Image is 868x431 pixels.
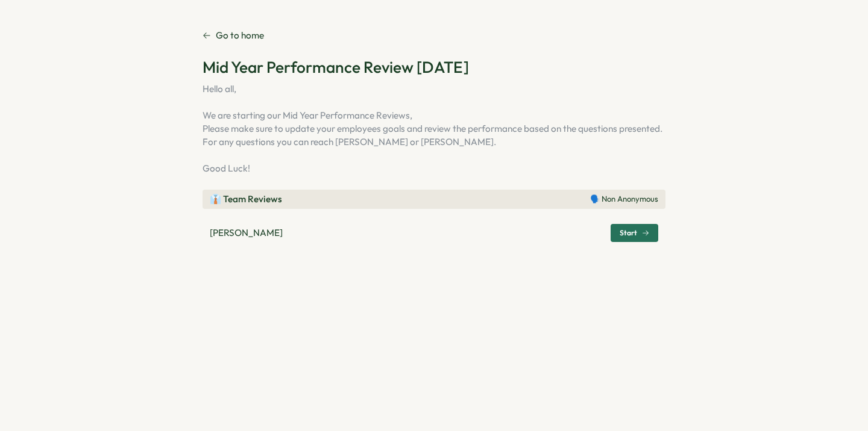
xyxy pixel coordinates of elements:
[203,82,665,175] p: Hello all, We are starting our Mid Year Performance Reviews, Please make sure to update your empl...
[203,57,665,78] h2: Mid Year Performance Review [DATE]
[620,229,637,237] span: Start
[203,29,264,42] a: Go to home
[590,194,658,205] p: 🗣️ Non Anonymous
[611,224,658,242] button: Start
[210,193,282,206] p: 👔 Team Reviews
[210,226,283,240] p: [PERSON_NAME]
[216,29,264,42] p: Go to home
